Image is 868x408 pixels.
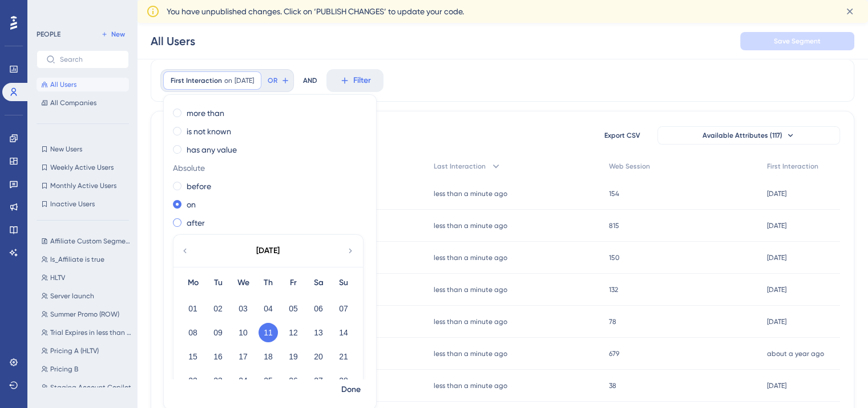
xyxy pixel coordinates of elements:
[767,190,786,198] time: [DATE]
[37,142,129,156] button: New Users
[37,362,136,376] button: Pricing B
[233,347,253,366] button: 17
[183,347,203,366] button: 15
[187,125,231,138] label: is not known
[259,371,278,390] button: 25
[183,323,203,342] button: 08
[37,307,136,321] button: Summer Promo (ROW)
[740,32,854,50] button: Save Segment
[233,323,253,342] button: 10
[767,286,786,294] time: [DATE]
[50,80,76,89] span: All Users
[183,371,203,390] button: 22
[609,317,616,326] span: 78
[767,222,786,230] time: [DATE]
[309,347,328,366] button: 20
[50,346,99,355] span: Pricing A (HLTV)
[50,328,131,337] span: Trial Expires in less than 48hrs
[167,5,464,18] span: You have unpublished changes. Click on ‘PUBLISH CHANGES’ to update your code.
[173,161,362,175] span: Absolute
[37,30,60,39] div: PEOPLE
[235,76,254,85] span: [DATE]
[281,276,306,290] div: Fr
[609,381,616,390] span: 38
[334,323,353,342] button: 14
[37,96,129,110] button: All Companies
[37,289,136,303] button: Server launch
[594,126,651,145] button: Export CSV
[609,221,619,230] span: 815
[37,326,136,339] button: Trial Expires in less than 48hrs
[353,74,371,87] span: Filter
[309,323,328,342] button: 13
[326,69,383,92] button: Filter
[50,255,104,264] span: Is_Affiliate is true
[50,365,78,374] span: Pricing B
[37,271,136,285] button: HLTV
[187,106,224,120] label: more than
[97,27,129,41] button: New
[266,71,291,90] button: OR
[224,76,232,85] span: on
[37,78,129,91] button: All Users
[657,126,840,145] button: Available Attributes (117)
[151,33,195,49] div: All Users
[434,222,507,230] time: less than a minute ago
[309,371,328,390] button: 27
[50,181,116,190] span: Monthly Active Users
[50,310,119,319] span: Summer Promo (ROW)
[37,253,136,266] button: Is_Affiliate is true
[331,276,356,290] div: Su
[231,276,256,290] div: We
[434,382,507,390] time: less than a minute ago
[609,285,618,294] span: 132
[37,197,129,211] button: Inactive Users
[37,161,129,174] button: Weekly Active Users
[111,30,125,39] span: New
[259,347,278,366] button: 18
[767,382,786,390] time: [DATE]
[233,371,253,390] button: 24
[50,273,65,282] span: HLTV
[171,76,222,85] span: First Interaction
[284,299,303,318] button: 05
[37,381,136,394] button: Staging Account Copilot
[609,253,620,262] span: 150
[284,323,303,342] button: 12
[50,383,131,392] span: Staging Account Copilot
[187,216,205,230] label: after
[256,244,280,258] div: [DATE]
[767,162,818,171] span: First Interaction
[434,286,507,294] time: less than a minute ago
[37,179,129,193] button: Monthly Active Users
[767,254,786,262] time: [DATE]
[284,347,303,366] button: 19
[50,199,95,209] span: Inactive Users
[256,276,281,290] div: Th
[334,371,353,390] button: 28
[50,163,114,172] span: Weekly Active Users
[284,371,303,390] button: 26
[767,350,824,358] time: about a year ago
[434,350,507,358] time: less than a minute ago
[183,299,203,318] button: 01
[259,299,278,318] button: 04
[50,145,82,154] span: New Users
[434,254,507,262] time: less than a minute ago
[37,234,136,248] button: Affiliate Custom Segment to exclude
[60,55,119,63] input: Search
[434,190,507,198] time: less than a minute ago
[767,318,786,326] time: [DATE]
[259,323,278,342] button: 11
[233,299,253,318] button: 03
[208,347,228,366] button: 16
[37,344,136,358] button: Pricing A (HLTV)
[187,179,211,193] label: before
[50,291,94,301] span: Server launch
[205,276,231,290] div: Tu
[434,162,486,171] span: Last Interaction
[187,143,237,157] label: has any value
[50,237,131,246] span: Affiliate Custom Segment to exclude
[208,323,228,342] button: 09
[50,98,96,107] span: All Companies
